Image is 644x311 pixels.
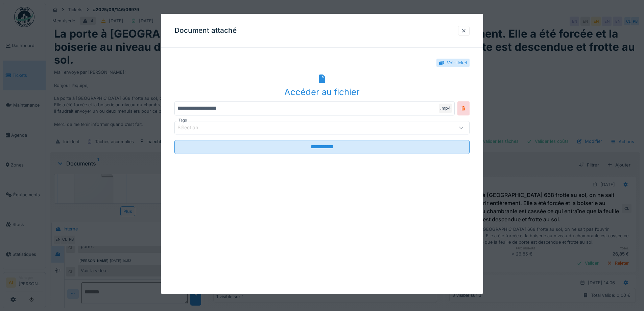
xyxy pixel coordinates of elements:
div: Accéder au fichier [174,86,470,98]
h3: Document attaché [174,26,237,35]
label: Tags [177,117,188,123]
div: Voir ticket [447,60,467,66]
div: .mp4 [439,104,452,113]
div: Sélection [177,124,208,132]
